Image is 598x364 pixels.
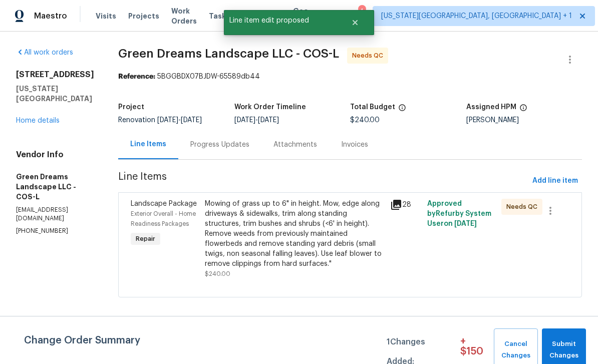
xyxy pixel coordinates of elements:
[350,117,380,124] span: $240.00
[16,172,94,202] h5: Green Dreams Landscape LLC - COS-L
[339,13,372,33] button: Close
[273,140,317,150] div: Attachments
[157,117,178,124] span: [DATE]
[205,271,230,277] span: $240.00
[528,172,582,190] button: Add line item
[16,117,60,124] a: Home details
[118,172,528,190] span: Line Items
[209,13,230,20] span: Tasks
[118,72,582,82] div: 5BGGBDX07BJDW-65589db44
[118,104,144,111] h5: Project
[519,104,527,117] span: The hpm assigned to this work order.
[293,6,341,26] span: Geo Assignments
[130,139,166,149] div: Line Items
[16,84,94,104] h5: [US_STATE][GEOGRAPHIC_DATA]
[341,140,368,150] div: Invoices
[358,6,365,16] div: 4
[352,51,387,61] span: Needs QC
[381,11,572,21] span: [US_STATE][GEOGRAPHIC_DATA], [GEOGRAPHIC_DATA] + 1
[16,227,94,235] p: [PHONE_NUMBER]
[118,117,202,124] span: Renovation
[131,211,196,227] span: Exterior Overall - Home Readiness Packages
[181,117,202,124] span: [DATE]
[16,150,94,160] h4: Vendor Info
[118,48,339,60] span: Green Dreams Landscape LLC - COS-L
[16,206,94,223] p: [EMAIL_ADDRESS][DOMAIN_NAME]
[258,117,279,124] span: [DATE]
[34,11,67,21] span: Maestro
[398,104,406,117] span: The total cost of line items that have been proposed by Opendoor. This sum includes line items th...
[224,10,339,31] span: Line item edit proposed
[16,70,94,80] h2: [STREET_ADDRESS]
[532,175,578,187] span: Add line item
[427,200,491,227] span: Approved by Refurby System User on
[118,73,155,80] b: Reference:
[96,11,116,21] span: Visits
[454,220,477,227] span: [DATE]
[234,104,306,111] h5: Work Order Timeline
[234,117,255,124] span: [DATE]
[132,234,159,244] span: Repair
[390,199,421,211] div: 28
[466,104,516,111] h5: Assigned HPM
[16,49,73,56] a: All work orders
[128,11,159,21] span: Projects
[205,199,384,269] div: Mowing of grass up to 6" in height. Mow, edge along driveways & sidewalks, trim along standing st...
[171,6,197,26] span: Work Orders
[506,202,541,212] span: Needs QC
[190,140,249,150] div: Progress Updates
[131,200,197,207] span: Landscape Package
[234,117,279,124] span: -
[157,117,202,124] span: -
[350,104,395,111] h5: Total Budget
[466,117,582,124] div: [PERSON_NAME]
